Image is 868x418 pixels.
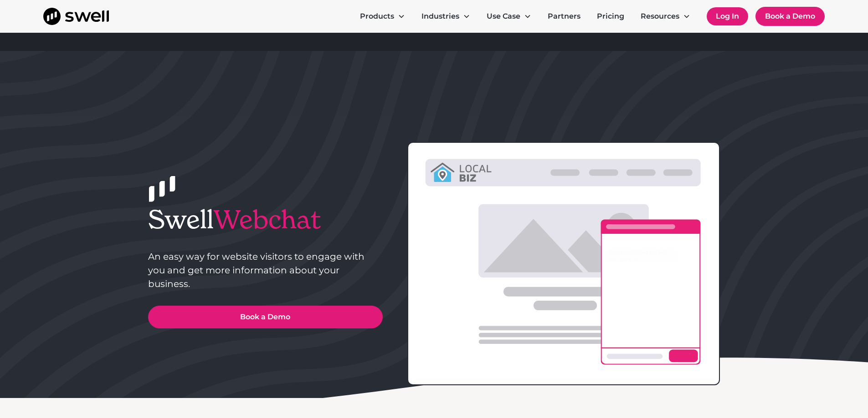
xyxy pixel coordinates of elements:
[148,250,383,291] p: An easy way for website visitors to engage with you and get more information about your business.
[487,11,520,22] div: Use Case
[421,11,459,22] div: Industries
[755,7,825,26] a: Book a Demo
[633,7,698,25] div: Resources
[148,306,383,328] a: Book a Demo
[360,11,394,22] div: Products
[353,7,412,25] div: Products
[43,8,109,25] a: home
[214,203,321,236] span: Webchat
[641,11,679,22] div: Resources
[148,204,383,235] h1: Swell
[479,7,539,25] div: Use Case
[707,7,748,25] a: Log In
[414,7,478,25] div: Industries
[590,7,632,25] a: Pricing
[540,7,588,25] a: Partners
